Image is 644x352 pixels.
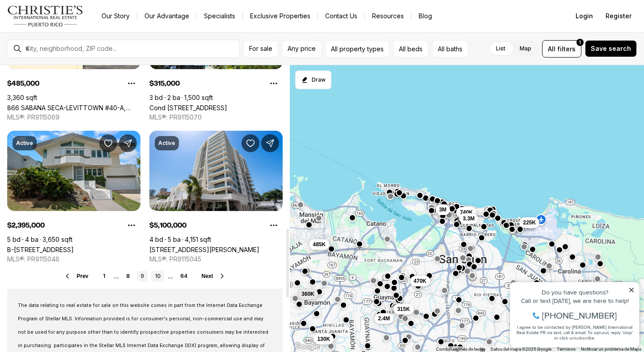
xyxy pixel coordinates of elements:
button: 470K [410,276,430,286]
p: Active [158,140,175,147]
span: 225K [523,219,536,226]
button: All baths [432,40,468,58]
a: 866 SABANA SECA-LEVITTOWN #40-A, SABANA SECA PR, 00952 [7,104,140,112]
button: Allfilters1 [542,40,581,58]
span: All [548,44,555,54]
span: Login [576,12,593,20]
button: Prev [64,273,88,280]
span: 3.3M [463,215,475,222]
span: Next [202,273,213,279]
span: Save search [591,45,631,52]
a: 540 DE LA CONSTITUCION AVE #1202, SAN JUAN PR, 00901 [149,246,259,253]
div: Call or text [DATE], we are here to help! [9,29,129,35]
nav: Pagination [99,271,191,282]
span: I agree to be contacted by [PERSON_NAME] International Real Estate PR via text, call & email. To ... [11,55,127,72]
span: Datos del mapa ©2025 Google [491,347,551,352]
span: 315K [397,306,410,313]
a: 9 [137,271,148,282]
span: 470K [414,277,427,285]
button: 2.4M [374,313,394,324]
a: Our Story [94,10,137,22]
button: 360K [298,289,318,299]
span: Prev [76,273,88,279]
button: 130K [314,334,334,344]
a: Specialists [197,10,242,22]
a: Our Advantage [137,10,196,22]
span: filters [557,44,576,54]
a: 64 [177,271,191,282]
button: Start drawing [295,70,331,89]
button: For sale [243,40,278,58]
button: 740K [456,207,476,218]
a: Exclusive Properties [243,10,318,22]
button: All beds [393,40,428,58]
span: Register [606,12,631,20]
span: 3M [439,206,447,213]
div: Do you have questions? [9,20,129,26]
button: 485K [309,239,329,250]
button: Login [570,7,598,25]
span: 130K [317,335,330,343]
span: 2.4M [378,315,390,322]
button: Share Property [119,134,137,152]
button: All property types [325,40,390,58]
p: Active [16,140,33,147]
span: 1 [579,39,581,46]
a: B-28 SOUTHVIEW COURT, GUAYNABO PR, 00969 [7,246,74,253]
a: Cond Altavista I 833 #1 A, GUAYNABO PR, 00969 [149,104,227,112]
button: Any price [282,40,322,58]
li: ... [114,273,119,280]
button: Property options [265,216,283,234]
a: 10 [151,271,164,282]
button: Save Property: 540 DE LA CONSTITUCION AVE #1202 [241,134,259,152]
button: Property options [123,216,140,234]
button: 3M [436,204,450,215]
button: Next [202,273,226,280]
li: ... [168,273,173,280]
span: 740K [460,209,473,216]
button: 3.3M [459,213,479,224]
span: [PHONE_NUMBER] [37,42,111,51]
span: For sale [249,45,272,52]
a: 1 [99,271,110,282]
a: Blog [411,10,439,22]
a: 8 [123,271,133,282]
span: Any price [288,45,316,52]
button: Share Property [261,134,279,152]
button: Contact Us [318,10,364,22]
button: Save Property: B-28 SOUTHVIEW COURT [99,134,117,152]
button: Register [600,7,637,25]
label: Map [513,41,538,57]
span: 485K [313,241,326,248]
button: Save search [585,40,637,57]
button: Property options [123,75,140,92]
button: 225K [519,217,539,228]
span: 360K [301,290,314,298]
button: Property options [265,75,283,92]
button: 315K [394,304,414,315]
img: logo [7,5,84,27]
label: List [489,41,513,57]
a: Resources [365,10,411,22]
